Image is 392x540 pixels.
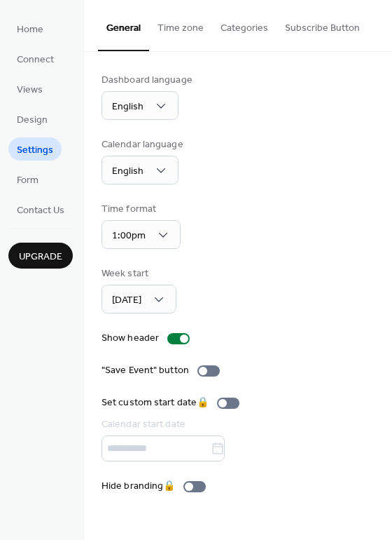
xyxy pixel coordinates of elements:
[112,291,141,310] span: [DATE]
[17,83,43,97] span: Views
[101,331,159,346] div: Show header
[8,17,52,40] a: Home
[8,137,62,161] a: Settings
[8,243,73,269] button: Upgrade
[17,22,43,37] span: Home
[112,227,146,245] span: 1:00pm
[112,97,143,116] span: English
[17,203,64,218] span: Contact Us
[101,266,174,281] div: Week start
[8,77,51,100] a: Views
[101,202,178,217] div: Time format
[8,107,56,130] a: Design
[8,168,47,191] a: Form
[112,162,143,181] span: English
[101,73,192,88] div: Dashboard language
[101,363,189,378] div: "Save Event" button
[8,198,73,221] a: Contact Us
[17,53,54,67] span: Connect
[17,173,38,188] span: Form
[101,137,183,152] div: Calendar language
[8,47,62,70] a: Connect
[17,143,53,158] span: Settings
[17,113,48,128] span: Design
[19,250,62,264] span: Upgrade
